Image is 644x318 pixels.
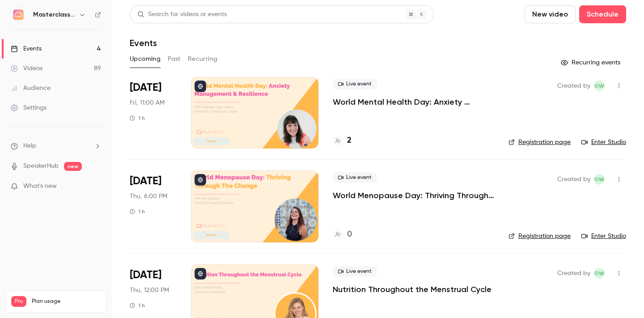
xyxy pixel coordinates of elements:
[11,44,42,53] div: Events
[130,98,165,107] span: Fri, 11:00 AM
[508,138,571,147] a: Registration page
[333,266,377,277] span: Live event
[130,268,161,282] span: [DATE]
[594,268,605,279] span: Olivia Wynne
[130,208,145,215] div: 1 h
[168,52,181,66] button: Past
[32,298,101,305] span: Plan usage
[333,229,352,241] a: 0
[23,141,36,151] span: Help
[11,141,101,151] li: help-dropdown-opener
[347,135,352,147] h4: 2
[557,81,590,91] span: Created by
[137,10,227,19] div: Search for videos or events
[130,114,145,122] div: 1 h
[347,229,352,241] h4: 0
[333,172,377,183] span: Live event
[11,84,51,93] div: Audience
[594,174,604,185] span: OW
[33,10,75,19] h6: Masterclass Channel
[130,170,177,242] div: Oct 16 Thu, 6:00 PM (Europe/London)
[333,97,494,107] a: World Mental Health Day: Anxiety Management & Resilience
[11,64,42,73] div: Videos
[64,162,82,171] span: new
[525,5,576,23] button: New video
[130,81,161,95] span: [DATE]
[581,232,626,241] a: Enter Studio
[130,302,145,309] div: 1 h
[333,79,377,89] span: Live event
[333,135,352,147] a: 2
[130,174,161,188] span: [DATE]
[130,286,169,295] span: Thu, 12:00 PM
[508,232,571,241] a: Registration page
[333,284,491,295] a: Nutrition Throughout the Menstrual Cycle
[11,8,25,22] img: Masterclass Channel
[130,52,161,66] button: Upcoming
[579,5,626,23] button: Schedule
[188,52,218,66] button: Recurring
[557,55,626,70] button: Recurring events
[594,81,605,91] span: Olivia Wynne
[581,138,626,147] a: Enter Studio
[594,268,604,279] span: OW
[130,38,157,48] h1: Events
[130,192,167,201] span: Thu, 6:00 PM
[557,174,590,185] span: Created by
[594,81,604,91] span: OW
[594,174,605,185] span: Olivia Wynne
[11,296,26,307] span: Pro
[11,103,47,112] div: Settings
[23,161,59,171] a: SpeakerHub
[130,77,177,148] div: Oct 10 Fri, 11:00 AM (Europe/London)
[90,182,101,191] iframe: Noticeable Trigger
[557,268,590,279] span: Created by
[333,190,494,201] a: World Menopause Day: Thriving Through The Change
[23,182,57,191] span: What's new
